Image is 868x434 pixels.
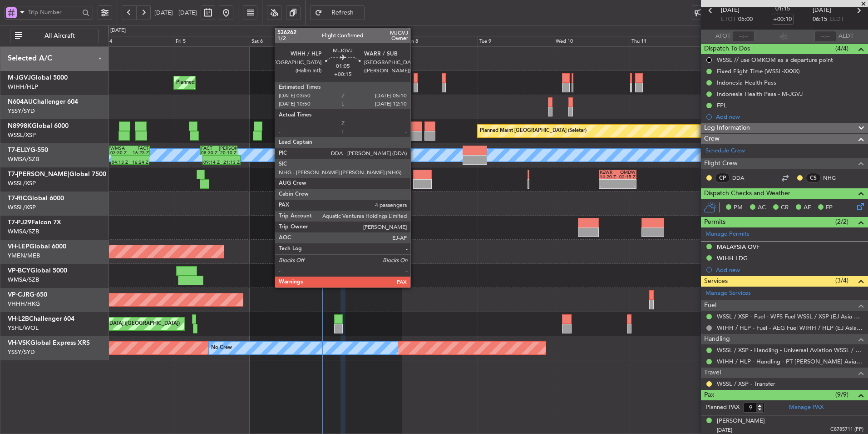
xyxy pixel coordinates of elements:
[781,203,789,212] span: CR
[813,15,827,24] span: 06:15
[8,292,47,298] a: VP-CJRG-650
[717,358,863,365] a: WIHH / HLP - Handling - PT [PERSON_NAME] Aviasi WIHH / HLP
[717,254,748,262] div: WIHH LDG
[98,36,174,47] div: Thu 4
[704,300,716,311] span: Fuel
[8,147,30,153] span: T7-ELLY
[8,316,29,322] span: VH-L2B
[600,184,618,189] div: -
[8,227,39,236] a: WMSA/SZB
[823,174,843,182] a: NHG
[110,151,129,155] div: 03:50 Z
[705,403,740,412] label: Planned PAX
[8,99,78,105] a: N604AUChallenger 604
[554,36,630,47] div: Wed 10
[374,175,392,179] div: 15:05 Z
[8,195,64,202] a: T7-RICGlobal 6000
[704,217,725,227] span: Permits
[716,266,863,274] div: Add new
[717,56,833,64] div: WSSL // use OMKOM as a departure point
[112,160,130,165] div: 04:13 Z
[8,267,67,274] a: VP-BCYGlobal 5000
[717,313,863,320] a: WSSL / XSP - Fuel - WFS Fuel WSSL / XSP (EJ Asia Only)
[8,340,30,346] span: VH-VSK
[705,230,750,239] a: Manage Permits
[8,75,68,81] a: M-JGVJGlobal 5000
[8,276,39,284] a: WMSA/SZB
[201,151,219,155] div: 08:30 Z
[717,324,863,332] a: WIHH / HLP - Fuel - AEG Fuel WIHH / HLP (EJ Asia Only)
[8,324,39,332] a: YSHL/WOL
[717,67,800,75] div: Fixed Flight Time (WSSL-XXXX)
[129,151,148,155] div: 16:25 Z
[838,32,853,41] span: ALDT
[600,170,618,175] div: KEWR
[374,170,392,175] div: WSSS
[732,174,753,182] a: DDA
[201,146,219,151] div: FACT
[222,160,240,165] div: 21:13 Z
[804,203,811,212] span: AF
[835,390,848,399] span: (9/9)
[8,252,40,260] a: YMEN/MEB
[8,292,30,298] span: VP-CJR
[617,170,636,175] div: OMDW
[8,123,32,129] span: N8998K
[704,123,750,133] span: Leg Information
[211,341,232,355] div: No Crew
[480,124,587,138] div: Planned Maint [GEOGRAPHIC_DATA] (Seletar)
[24,33,95,39] span: All Aircraft
[8,219,61,226] a: T7-PJ29Falcon 7X
[8,123,69,129] a: N8998KGlobal 6000
[721,6,740,15] span: [DATE]
[835,217,848,227] span: (2/2)
[8,348,35,356] a: YSSY/SYD
[704,134,720,144] span: Crew
[154,9,197,17] span: [DATE] - [DATE]
[219,146,237,151] div: [PERSON_NAME]
[704,158,738,169] span: Flight Crew
[829,15,844,24] span: ELDT
[835,276,848,285] span: (3/4)
[8,219,31,226] span: T7-PJ29
[8,107,35,115] a: YSSY/SYD
[8,267,30,274] span: VP-BCY
[8,171,106,177] a: T7-[PERSON_NAME]Global 7500
[789,403,824,412] a: Manage PAX
[813,6,831,15] span: [DATE]
[835,44,848,53] span: (4/4)
[717,346,863,354] a: WSSL / XSP - Handling - Universal Aviation WSSL / XSP
[8,243,30,250] span: VH-LEP
[705,146,745,156] a: Schedule Crew
[717,90,803,98] div: Indonesia Health Pass - M-JGVJ
[174,36,250,47] div: Fri 5
[733,31,755,42] input: --:--
[8,75,31,81] span: M-JGVJ
[704,390,714,400] span: Pax
[8,147,48,153] a: T7-ELLYG-550
[617,184,636,189] div: -
[392,170,410,175] div: PANC
[392,175,410,179] div: 03:00 Z
[717,427,732,434] span: [DATE]
[717,243,759,251] div: MALAYSIA OVF
[8,195,27,202] span: T7-RIC
[705,289,751,298] a: Manage Services
[8,99,33,105] span: N604AU
[310,5,365,20] button: Refresh
[717,101,727,109] div: FPL
[775,5,790,14] span: 01:15
[326,36,402,47] div: Sun 7
[8,203,36,212] a: WSSL/XSP
[392,184,410,189] div: -
[8,155,39,163] a: WMSA/SZB
[8,300,40,308] a: VHHH/HKG
[600,175,618,179] div: 14:20 Z
[10,29,99,43] button: All Aircraft
[324,10,361,16] span: Refresh
[704,368,721,378] span: Travel
[402,36,478,47] div: Mon 8
[8,131,36,139] a: WSSL/XSP
[8,179,36,187] a: WSSL/XSP
[806,173,821,183] div: CS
